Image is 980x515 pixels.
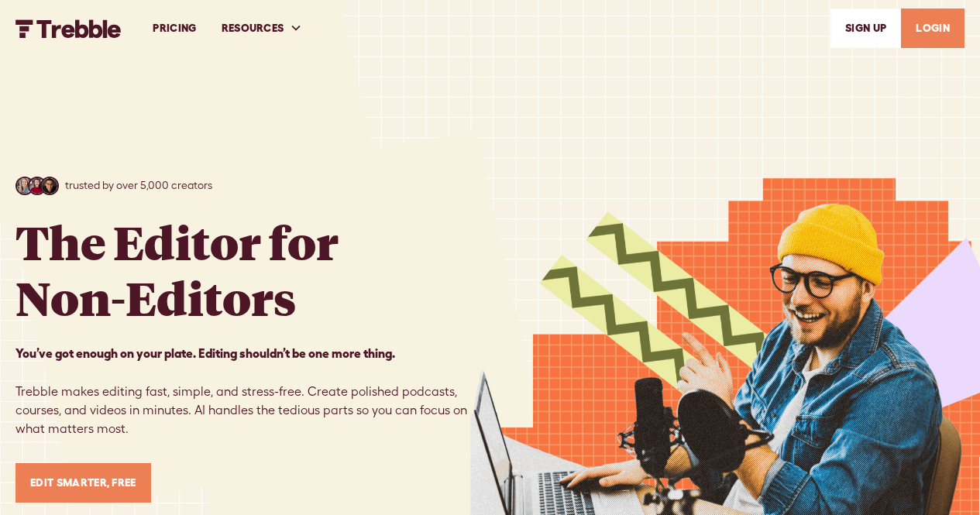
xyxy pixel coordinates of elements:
img: Trebble FM Logo [15,19,122,38]
div: RESOURCES [209,2,315,55]
div: RESOURCES [222,20,284,36]
a: home [15,18,122,37]
a: Edit Smarter, Free [15,463,151,503]
a: PRICING [140,2,208,55]
h1: The Editor for Non-Editors [15,214,339,325]
p: trusted by over 5,000 creators [65,177,212,194]
a: SIGn UP [830,9,901,48]
p: Trebble makes editing fast, simple, and stress-free. Create polished podcasts, courses, and video... [15,344,490,438]
strong: You’ve got enough on your plate. Editing shouldn’t be one more thing. ‍ [15,346,395,360]
a: LOGIN [901,9,965,48]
